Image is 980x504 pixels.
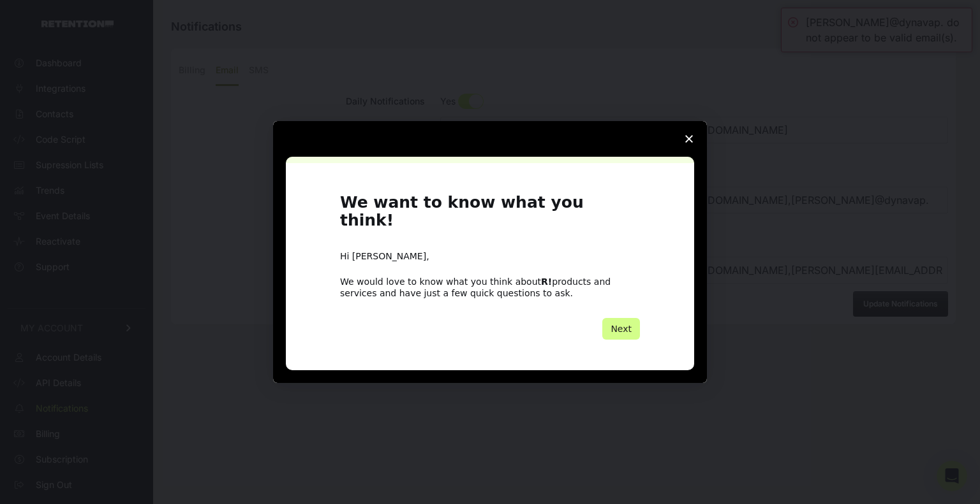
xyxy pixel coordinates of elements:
div: Hi [PERSON_NAME], [340,250,640,263]
button: Next [602,318,640,340]
span: Close survey [671,121,707,157]
div: We would love to know what you think about products and services and have just a few quick questi... [340,276,640,299]
b: R! [541,277,552,287]
h1: We want to know what you think! [340,194,640,238]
